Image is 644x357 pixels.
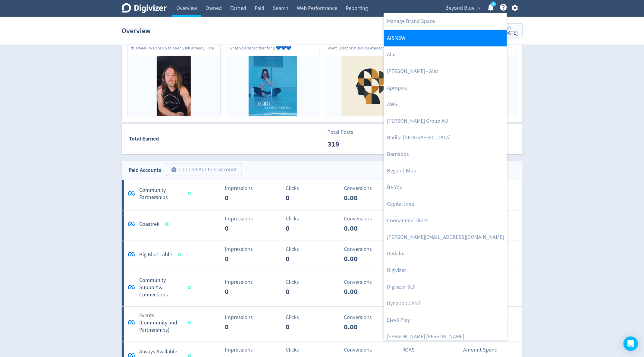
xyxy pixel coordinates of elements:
a: Manage Brand Space [384,13,507,30]
a: Apropela [384,80,507,96]
a: Dynabook ANZ [384,295,507,312]
a: Digivizer SLT [384,279,507,295]
a: Digivizer [384,262,507,279]
a: AWS [384,96,507,113]
a: [PERSON_NAME] - Alat [384,63,507,80]
a: Be You [384,179,507,196]
a: Capital Idea [384,196,507,212]
a: Beyond Blue [384,163,507,179]
a: Dedalus [384,245,507,262]
a: Alat [384,46,507,63]
a: Coonamble Times [384,212,507,229]
a: Barnados [384,146,507,163]
a: [PERSON_NAME] [PERSON_NAME] [384,328,507,345]
a: [PERSON_NAME] Group AU [384,113,507,129]
a: Elev8 Play [384,312,507,328]
a: Barilla [GEOGRAPHIC_DATA] [384,129,507,146]
div: Open Intercom Messenger [624,336,638,351]
a: AISNSW [384,30,507,46]
a: [PERSON_NAME][EMAIL_ADDRESS][DOMAIN_NAME] [384,229,507,245]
